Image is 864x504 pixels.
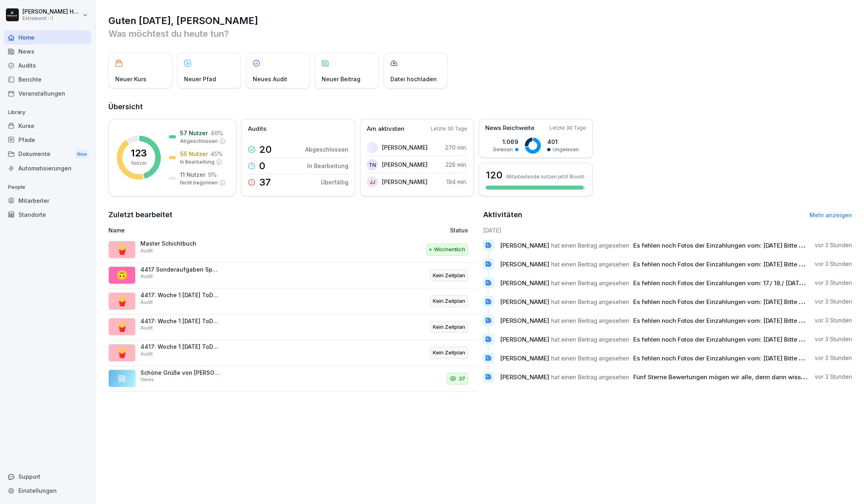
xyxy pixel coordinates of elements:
a: Standorte [4,208,91,222]
p: Neuer Beitrag [322,75,360,83]
p: Neuer Pfad [184,75,216,83]
span: [PERSON_NAME] [500,298,549,306]
p: 4417: Woche 1 [DATE] ToDos Spätschicht [140,318,220,325]
span: hat einen Beitrag angesehen [551,373,629,381]
p: Audit [140,324,153,332]
p: In Bearbeitung [307,162,348,170]
p: 228 min. [446,160,467,169]
p: Nutzer [131,160,147,167]
span: Es fehlen noch Fotos der Einzahlungen vom: [DATE] Bitte schicken! [633,298,826,306]
p: Was möchtest du heute tun? [108,27,852,40]
p: Nicht begonnen [180,179,218,186]
p: Audits [248,124,266,134]
p: vor 3 Stunden [815,373,852,381]
p: 🙃 [116,268,128,282]
p: vor 3 Stunden [815,354,852,362]
p: 11 Nutzer [180,170,206,179]
p: Kein Zeitplan [433,349,465,357]
p: 270 min. [445,143,467,152]
span: Es fehlen noch Fotos der Einzahlungen vom: [DATE] Bitte schicken! [633,242,826,249]
h3: 120 [486,168,502,182]
p: Mitarbeitende nutzen jetzt Bounti [506,174,584,180]
p: 55 Nutzer [180,150,208,158]
p: Datei hochladen [390,75,437,83]
p: 401 [547,138,579,146]
p: [PERSON_NAME] Hagebaum [22,8,81,15]
p: vor 3 Stunden [815,335,852,343]
span: [PERSON_NAME] [500,373,549,381]
a: Kurse [4,119,91,133]
p: Audit [140,247,153,254]
p: Überfällig [321,178,348,186]
a: Veranstaltungen [4,86,91,100]
p: 9 % [208,170,217,179]
p: 37 [459,375,465,383]
span: [PERSON_NAME] [500,242,549,249]
h1: Guten [DATE], [PERSON_NAME] [108,14,852,27]
a: Home [4,30,91,44]
p: 🍟 [116,294,128,308]
p: News [140,376,154,383]
p: 37 [259,178,271,187]
a: Automatisierungen [4,161,91,175]
p: Audit [140,350,153,358]
p: Schöne Grüße von [PERSON_NAME]! Die Karte ist [DATE] bei uns angekommen... [140,369,220,376]
span: [PERSON_NAME] [500,336,549,343]
p: 4417 Sonderaufgaben Spätschicht [DATE] [140,266,220,273]
p: [PERSON_NAME] [382,160,428,169]
p: vor 3 Stunden [815,298,852,306]
a: 🍟4417: Woche 1 [DATE] ToDos SpätschichtAuditKein Zeitplan [108,288,478,314]
p: People [4,181,91,194]
p: Wöchentlich [434,246,465,254]
p: In Bearbeitung [180,158,214,166]
p: 4417: Woche 1 [DATE] ToDos Spätschicht [140,292,220,299]
span: hat einen Beitrag angesehen [551,260,629,268]
h2: Aktivitäten [483,209,522,220]
p: News Reichweite [485,124,534,133]
a: 🍟4417: Woche 1 [DATE] ToDos SpätschichtAuditKein Zeitplan [108,314,478,340]
p: vor 3 Stunden [815,279,852,287]
span: Es fehlen noch Fotos der Einzahlungen vom: 17./ 18./ [DATE] Bitte schicken! [633,279,849,287]
a: Einstellungen [4,484,91,498]
a: 🍟Master SchichtbuchAuditWöchentlich [108,237,478,263]
div: TN [367,159,378,170]
p: Neues Audit [253,75,287,83]
a: News [4,44,91,58]
p: 🍟 [116,346,128,360]
p: vor 3 Stunden [815,316,852,324]
h2: Zuletzt bearbeitet [108,209,478,220]
a: Pfade [4,133,91,147]
span: hat einen Beitrag angesehen [551,354,629,362]
span: [PERSON_NAME] [500,279,549,287]
p: 45 % [210,150,223,158]
p: 194 min. [446,178,467,186]
div: Dokumente [4,147,91,162]
p: Status [450,226,468,234]
p: Neuer Kurs [115,75,146,83]
p: Extrawurst :-) [22,16,81,21]
p: 0 [259,161,265,171]
span: [PERSON_NAME] [500,354,549,362]
span: [PERSON_NAME] [500,317,549,324]
span: hat einen Beitrag angesehen [551,298,629,306]
a: Berichte [4,72,91,86]
span: Es fehlen noch Fotos der Einzahlungen vom: [DATE] Bitte schicken! [633,336,826,343]
a: Mehr anzeigen [810,212,852,218]
p: Gelesen [493,146,513,153]
span: Es fehlen noch Fotos der Einzahlungen vom: [DATE] Bitte schicken! [633,354,826,362]
p: 🍟 [116,320,128,334]
h6: [DATE] [483,226,852,234]
p: [PERSON_NAME] [382,143,428,152]
p: 123 [131,148,147,158]
p: Kein Zeitplan [433,297,465,305]
a: DokumenteNew [4,147,91,162]
p: Letzte 30 Tage [550,124,586,132]
span: Es fehlen noch Fotos der Einzahlungen vom: [DATE] Bitte schicken! [633,317,826,324]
